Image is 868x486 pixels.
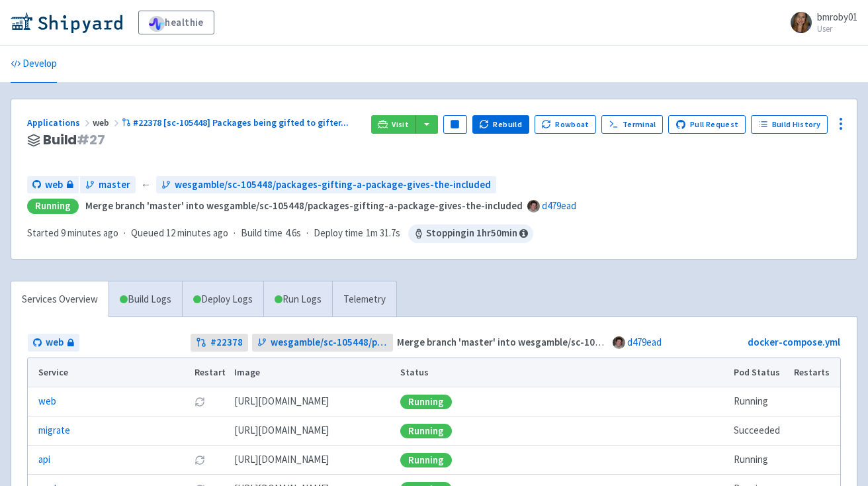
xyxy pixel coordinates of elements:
[191,358,230,387] th: Restart
[366,226,400,241] span: 1m 31.7s
[443,115,467,134] button: Pause
[396,358,729,387] th: Status
[109,281,182,318] a: Build Logs
[817,11,857,23] span: bmroby01
[397,336,834,348] strong: Merge branch 'master' into wesgamble/sc-105448/packages-gifting-a-package-gives-the-included
[99,177,130,193] span: master
[241,226,282,241] span: Build time
[668,115,746,134] a: Pull Request
[11,281,108,318] a: Services Overview
[28,358,191,387] th: Service
[790,358,840,387] th: Restarts
[27,199,79,214] div: Running
[156,176,496,194] a: wesgamble/sc-105448/packages-gifting-a-package-gives-the-included
[285,226,301,241] span: 4.6s
[182,281,263,318] a: Deploy Logs
[28,334,79,352] a: web
[27,226,118,239] span: Started
[252,334,393,352] a: wesgamble/sc-105448/packages-gifting-a-package-gives-the-included
[730,387,790,416] td: Running
[133,117,349,128] span: #22378 [sc-105448] Packages being gifted to gifter ...
[408,224,533,243] span: Stopping in 1 hr 50 min
[77,130,105,149] span: # 27
[535,115,597,134] button: Rowboat
[38,452,50,467] a: api
[601,115,663,134] a: Terminal
[332,281,396,318] a: Telemetry
[46,335,64,350] span: web
[542,199,576,212] a: d479ead
[195,397,205,407] button: Restart pod
[751,115,828,134] a: Build History
[210,335,243,350] strong: # 22378
[122,117,351,128] a: #22378 [sc-105448] Packages being gifted to gifter...
[175,177,491,193] span: wesgamble/sc-105448/packages-gifting-a-package-gives-the-included
[234,452,329,467] span: [DOMAIN_NAME][URL]
[166,226,228,239] time: 12 minutes ago
[141,177,151,193] span: ←
[11,46,57,83] a: Develop
[45,177,63,193] span: web
[392,119,409,130] span: Visit
[234,423,329,438] span: [DOMAIN_NAME][URL]
[371,115,416,134] a: Visit
[43,132,105,148] span: Build
[230,358,396,387] th: Image
[400,453,452,467] div: Running
[93,117,122,128] span: web
[27,224,533,243] div: · · ·
[730,416,790,446] td: Succeeded
[271,335,388,350] span: wesgamble/sc-105448/packages-gifting-a-package-gives-the-included
[80,176,136,194] a: master
[783,12,857,33] a: bmroby01 User
[38,423,70,438] a: migrate
[27,176,79,194] a: web
[730,446,790,475] td: Running
[627,336,662,348] a: d479ead
[234,394,329,409] span: [DOMAIN_NAME][URL]
[472,115,529,134] button: Rebuild
[11,12,122,33] img: Shipyard logo
[38,394,56,409] a: web
[195,455,205,465] button: Restart pod
[85,199,523,212] strong: Merge branch 'master' into wesgamble/sc-105448/packages-gifting-a-package-gives-the-included
[400,424,452,438] div: Running
[27,117,93,128] a: Applications
[817,24,857,33] small: User
[61,226,118,239] time: 9 minutes ago
[138,11,214,34] a: healthie
[191,334,248,352] a: #22378
[131,226,228,239] span: Queued
[400,395,452,409] div: Running
[263,281,332,318] a: Run Logs
[314,226,363,241] span: Deploy time
[730,358,790,387] th: Pod Status
[748,336,840,348] a: docker-compose.yml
